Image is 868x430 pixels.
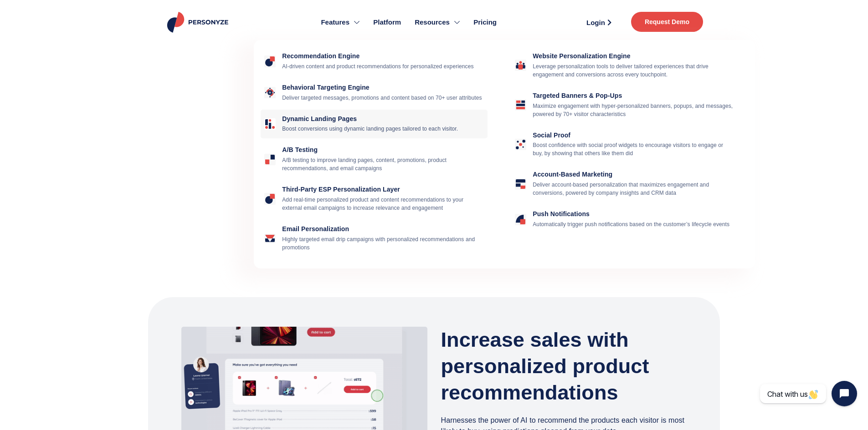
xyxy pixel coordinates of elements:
[314,5,366,40] a: Features
[516,179,525,189] img: Account-Based Marketing
[265,194,275,203] img: Third-Party ESP Personalization Layer
[282,62,484,71] p: AI-driven content and product recommendations for personalized experiences
[516,215,525,224] img: Push Notifications
[261,78,488,107] a: Behavioral Targeting Engine Behavioral Targeting Engine Deliver targeted messages, promotions and...
[282,156,484,172] p: A/B testing to improve landing pages, content, promotions, product recommendations, and email cam...
[576,15,622,29] a: Login
[261,141,488,178] a: a/b testing a/b testing A/B testing to improve landing pages, content, promotions, product recomm...
[408,5,467,40] a: Resources
[282,196,484,212] p: Add real-time personalized product and content recommendations to your external email campaigns t...
[282,125,484,133] p: Boost conversions using dynamic landing pages tailored to each visitor.
[282,52,484,60] h4: Recommendation Engine
[282,235,484,252] p: Highly targeted email drip campaigns with personalized recommendations and promotions
[533,62,734,79] p: Leverage personalization tools to deliver tailored experiences that drive engagement and conversi...
[511,165,738,202] a: Account-Based Marketing Account-Based Marketing Deliver account-based personalization that maximi...
[516,61,525,70] img: Website Personalization Engine
[511,47,738,84] a: Website Personalization Engine Website Personalization Engine Leverage personalization tools to d...
[261,110,488,139] a: Dynamic Landing Pages Dynamic Landing Pages Boost conversions using dynamic landing pages tailore...
[533,171,734,178] h4: Account-Based Marketing
[533,181,734,197] p: Deliver account-based personalization that maximizes engagement and conversions, powered by compa...
[282,186,484,193] h4: Third-Party ESP Personalization Layer
[533,92,734,100] h4: Targeted Banners & Pop-Ups
[321,17,349,28] span: Features
[533,102,734,118] p: Maximize engagement with hyper-personalized banners, popups, and messages, powered by 70+ visitor...
[516,100,525,110] img: Targeted Banners & Pop-Ups
[282,84,484,91] h4: Behavioral Targeting Engine
[366,5,408,40] a: Platform
[265,119,275,129] img: Dynamic Landing Pages
[261,180,488,218] a: Third-Party ESP Personalization Layer Third-Party ESP Personalization Layer Add real-time persona...
[473,17,497,28] span: Pricing
[645,19,689,25] span: Request Demo
[631,12,703,32] a: Request Demo
[533,220,734,228] p: Automatically trigger push notifications based on the customer’s lifecycle events
[441,327,687,406] h3: Increase sales with personalized product recommendations
[282,94,484,102] p: Deliver targeted messages, promotions and content based on 70+ user attributes
[511,126,738,163] a: Social Proof Social Proof Boost confidence with social proof widgets to encourage visitors to eng...
[261,220,488,257] a: Email Personalization Email Personalization Highly targeted email drip campaigns with personalize...
[415,17,450,28] span: Resources
[467,5,503,40] a: Pricing
[533,210,734,218] h4: Push Notifications
[533,52,734,60] h4: Website Personalization Engine
[265,155,275,164] img: a/b testing
[265,56,275,66] img: Recommendation Engine
[265,235,275,242] img: Email Personalization
[165,12,232,33] img: Personyze logo
[511,205,738,234] a: Push Notifications Push Notifications Automatically trigger push notifications based on the custo...
[511,86,738,124] a: Targeted Banners & Pop-Ups Targeted Banners & Pop-Ups Maximize engagement with hyper-personalized...
[533,141,734,157] p: Boost confidence with social proof widgets to encourage visitors to engage or buy, by showing tha...
[265,88,275,97] img: Behavioral Targeting Engine
[261,47,488,76] a: Recommendation Engine Recommendation Engine AI-driven content and product recommendations for per...
[533,132,734,139] h4: Social Proof
[586,19,605,26] span: Login
[282,225,484,233] h4: Email Personalization
[516,140,525,149] img: Social Proof
[373,17,401,28] span: Platform
[282,115,484,123] h4: Dynamic Landing Pages
[282,146,484,154] h4: a/b testing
